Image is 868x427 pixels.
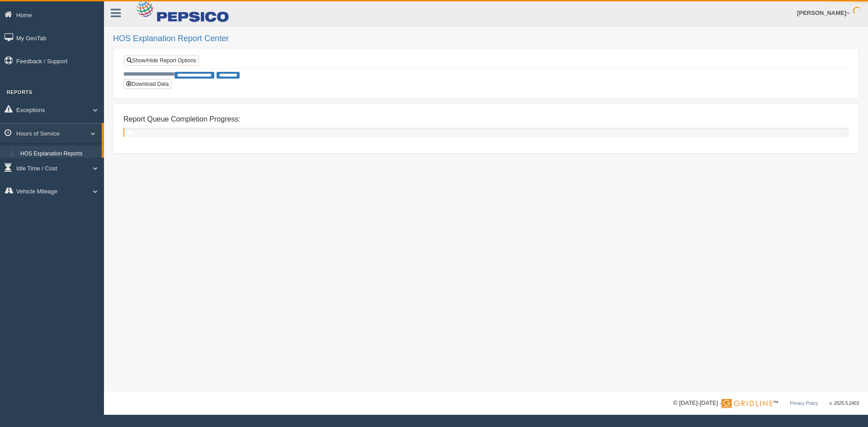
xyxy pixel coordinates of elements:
h2: HOS Explanation Report Center [113,34,859,43]
div: © [DATE]-[DATE] - ™ [673,399,859,408]
h4: Report Queue Completion Progress: [123,115,849,123]
a: Show/Hide Report Options [124,56,199,66]
a: HOS Explanation Reports [16,146,102,162]
button: Download Data [123,79,171,89]
a: Privacy Policy [790,401,818,406]
span: v. 2025.5.2403 [830,401,859,406]
img: Gridline [722,399,773,408]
